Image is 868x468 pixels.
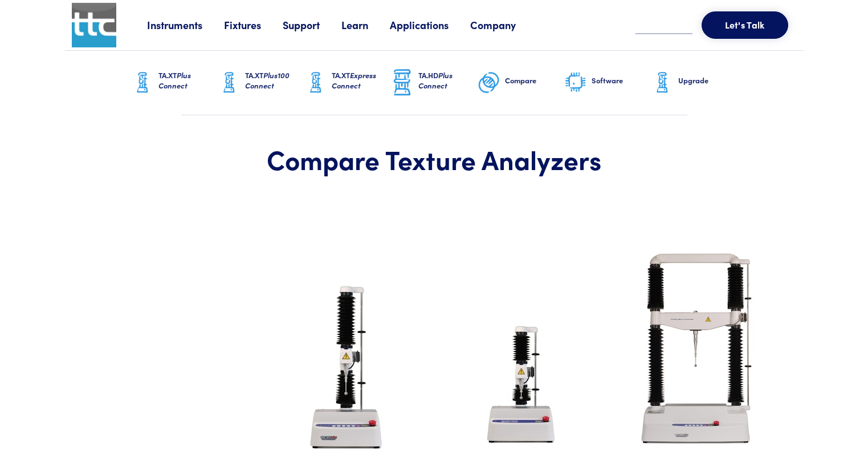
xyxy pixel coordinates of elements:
h6: Upgrade [678,75,737,86]
a: TA.XTPlus Connect [131,51,218,115]
a: TA.XTPlus100 Connect [218,51,304,115]
a: Instruments [147,18,224,32]
img: compare-graphic.png [478,68,500,97]
img: ta-xt-plus-analyzer.jpg [294,277,400,463]
img: ta-xt-graphic.png [131,68,154,97]
h6: TA.XT [245,70,304,91]
a: Compare [478,51,564,115]
a: TA.HDPlus Connect [391,51,478,115]
span: Express Connect [332,70,376,91]
img: ta-hd-graphic.png [391,68,414,98]
a: Fixtures [224,18,283,32]
h6: TA.XT [332,70,391,91]
h6: TA.XT [158,70,218,91]
img: software-graphic.png [564,71,587,95]
img: ta-xt-graphic.png [218,68,241,97]
span: Plus100 Connect [245,70,290,91]
a: Learn [341,18,390,32]
span: Plus Connect [418,70,453,91]
a: Upgrade [651,51,737,115]
img: ta-xt-express-analyzer.jpg [472,306,570,463]
a: Support [283,18,341,32]
img: ta-hd-analyzer.jpg [619,235,773,463]
img: ttc_logo_1x1_v1.0.png [72,3,116,47]
img: ta-xt-graphic.png [304,68,327,97]
h1: Compare Texture Analyzers [92,143,776,176]
a: Software [564,51,651,115]
h6: Compare [505,75,564,86]
a: Applications [390,18,470,32]
button: Let's Talk [702,11,788,39]
h6: Software [592,75,651,86]
a: Company [470,18,537,32]
h6: TA.HD [418,70,478,91]
img: ta-xt-graphic.png [651,68,674,97]
span: Plus Connect [158,70,191,91]
a: TA.XTExpress Connect [304,51,391,115]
